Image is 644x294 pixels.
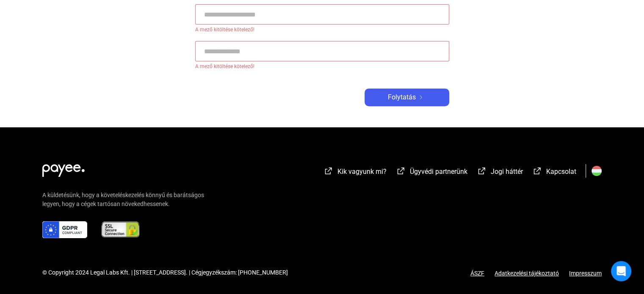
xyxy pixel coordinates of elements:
[591,166,602,176] img: HU.svg
[323,169,387,177] a: external-link-whiteKik vagyunk mi?
[365,88,449,106] button: Folytatásarrow-right-white
[195,25,449,35] span: A mező kitöltése kötelező!
[101,221,140,238] img: ssl
[484,270,569,277] a: Adatkezelési tájékoztató
[388,92,416,102] span: Folytatás
[611,261,631,281] div: Open Intercom Messenger
[569,270,602,277] a: Impresszum
[470,270,484,277] a: ÁSZF
[477,167,487,175] img: external-link-white
[546,168,576,176] span: Kapcsolat
[532,169,576,177] a: external-link-whiteKapcsolat
[42,221,87,238] img: gdpr
[323,167,334,175] img: external-link-white
[396,167,406,175] img: external-link-white
[477,169,523,177] a: external-link-whiteJogi háttér
[195,61,449,71] span: A mező kitöltése kötelező!
[532,167,542,175] img: external-link-white
[396,169,467,177] a: external-link-whiteÜgyvédi partnerünk
[42,268,288,277] div: © Copyright 2024 Legal Labs Kft. | [STREET_ADDRESS]. | Cégjegyzékszám: [PHONE_NUMBER]
[491,168,523,176] span: Jogi háttér
[416,95,426,99] img: arrow-right-white
[337,168,387,176] span: Kik vagyunk mi?
[410,168,467,176] span: Ügyvédi partnerünk
[42,159,85,177] img: white-payee-white-dot.svg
